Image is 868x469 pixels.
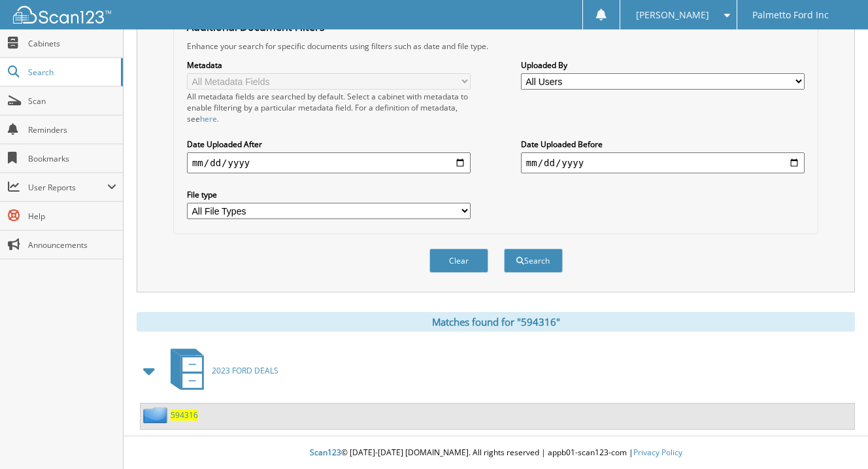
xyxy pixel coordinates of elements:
[28,211,116,222] span: Help
[429,249,488,273] button: Clear
[521,152,805,173] input: end
[521,139,805,150] label: Date Uploaded Before
[163,345,278,396] a: 2023 FORD DEALS
[180,41,811,52] div: Enhance your search for specific documents using filters such as date and file type.
[521,60,805,71] label: Uploaded By
[212,365,278,376] span: 2023 FORD DEALS
[28,239,116,251] span: Announcements
[633,447,682,458] a: Privacy Policy
[171,409,198,421] a: 594316
[137,312,855,332] div: Matches found for "594316"
[752,11,829,19] span: Palmetto Ford Inc
[143,407,171,423] img: folder2.png
[28,96,116,107] span: Scan
[636,11,709,19] span: [PERSON_NAME]
[13,6,111,24] img: scan123-logo-white.svg
[504,249,563,273] button: Search
[187,91,471,124] div: All metadata fields are searched by default. Select a cabinet with metadata to enable filtering b...
[28,182,107,193] span: User Reports
[28,38,116,49] span: Cabinets
[28,124,116,135] span: Reminders
[28,67,114,78] span: Search
[187,60,471,71] label: Metadata
[200,113,217,124] a: here
[28,153,116,164] span: Bookmarks
[187,189,471,200] label: File type
[124,437,868,469] div: © [DATE]-[DATE] [DOMAIN_NAME]. All rights reserved | appb01-scan123-com |
[310,447,341,458] span: Scan123
[187,152,471,173] input: start
[187,139,471,150] label: Date Uploaded After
